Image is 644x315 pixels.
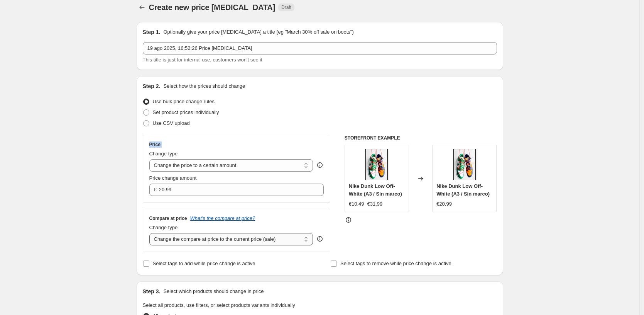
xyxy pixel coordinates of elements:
span: Change type [149,151,178,157]
button: Price change jobs [137,2,147,13]
h2: Step 2. [143,82,161,90]
h3: Price [149,141,161,148]
span: Select tags to add while price change is active [153,261,255,266]
div: help [316,235,324,243]
div: help [316,161,324,169]
span: Nike Dunk Low Off-White (A3 / Sin marco) [436,183,490,197]
span: Create new price [MEDICAL_DATA] [149,3,276,12]
p: Select how the prices should change [163,82,245,90]
span: Use CSV upload [153,120,190,126]
p: Optionally give your price [MEDICAL_DATA] a title (eg "March 30% off sale on boots") [163,28,353,36]
span: Select tags to remove while price change is active [340,261,451,266]
span: This title is just for internal use, customers won't see it [143,57,262,63]
div: €10.49 [349,200,364,208]
input: 80.00 [159,184,312,196]
img: zapas13_80x.jpg [361,149,392,180]
span: Set product prices individually [153,109,219,115]
span: Use bulk price change rules [153,99,215,104]
span: € [154,187,157,192]
span: Price change amount [149,175,197,181]
span: Change type [149,225,178,230]
h2: Step 3. [143,288,161,295]
span: Nike Dunk Low Off-White (A3 / Sin marco) [349,183,402,197]
span: Select all products, use filters, or select products variants individually [143,302,295,308]
h6: STOREFRONT EXAMPLE [345,135,497,141]
h3: Compare at price [149,215,187,221]
p: Select which products should change in price [163,288,264,295]
div: €20.99 [436,200,452,208]
input: 30% off holiday sale [143,42,497,54]
h2: Step 1. [143,28,161,36]
strike: €31.99 [367,200,383,208]
img: zapas13_80x.jpg [449,149,480,180]
button: What's the compare at price? [190,215,255,221]
span: Draft [281,4,291,10]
